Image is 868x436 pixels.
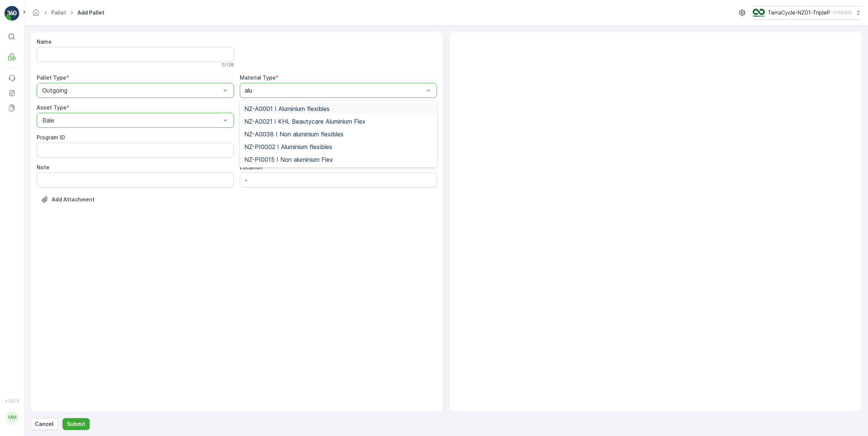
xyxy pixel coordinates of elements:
[32,184,114,191] span: NZ-A0001 I Aluminium flexibles
[833,10,852,16] p: ( +13:00 )
[52,196,95,203] p: Add Attachment
[240,74,276,81] label: Material Type
[37,38,52,45] label: Name
[6,172,40,178] span: Asset Type :
[37,74,66,81] label: Pallet Type
[244,105,330,112] span: NZ-A0001 I Aluminium flexibles
[67,420,85,428] p: Submit
[6,411,18,423] div: MM
[408,6,459,15] p: Pallet_NZ01 #523
[30,418,58,430] button: Cancel
[37,134,65,140] label: Program ID
[768,9,830,16] p: TerraCycle-NZ01-TripleP
[37,104,67,111] label: Asset Type
[37,194,99,205] button: Upload File
[6,135,44,141] span: Total Weight :
[221,62,234,68] p: 0 / 128
[244,131,343,137] span: NZ-A0038 I Non aluminium flexibles
[25,123,69,129] span: Pallet_NZ01 #523
[753,9,765,17] img: TC_7kpGtVS.png
[76,9,106,16] span: Add Pallet
[32,11,40,18] a: Homepage
[6,123,25,129] span: Name :
[6,160,42,166] span: Tare Weight :
[51,9,66,16] a: Pallet
[6,147,39,154] span: Net Weight :
[40,172,51,178] span: Bale
[4,399,19,403] span: v 1.52.2
[4,6,19,21] img: logo
[44,135,53,141] span: 164
[62,418,90,430] button: Submit
[35,420,54,428] p: Cancel
[6,184,32,191] span: Material :
[244,143,332,150] span: NZ-PI0002 I Aluminium flexibles
[244,118,366,125] span: NZ-A0021 I KHL Beautycare Aluminium Flex
[4,405,19,430] button: MM
[244,156,333,163] span: NZ-PI0015 I Non aluminium Flex
[39,147,49,154] span: 144
[42,160,49,166] span: 20
[37,164,49,170] label: Note
[753,6,862,19] button: TerraCycle-NZ01-TripleP(+13:00)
